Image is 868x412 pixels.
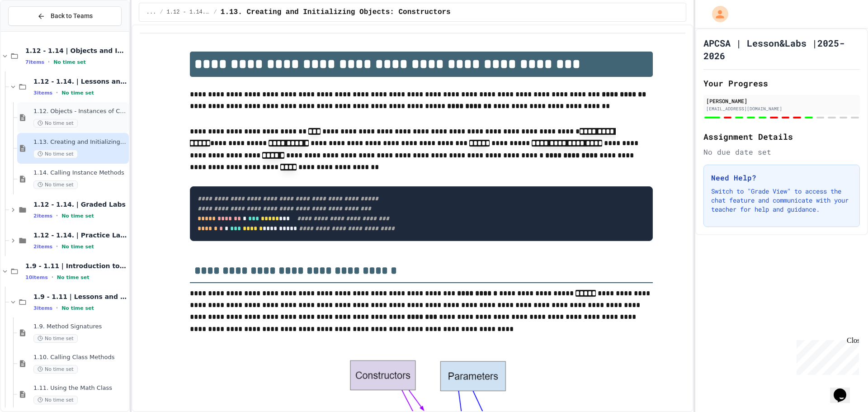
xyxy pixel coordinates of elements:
iframe: chat widget [793,336,859,375]
h2: Assignment Details [703,130,860,143]
span: 1.9. Method Signatures [33,323,127,331]
span: • [52,274,53,281]
span: 2 items [33,244,52,250]
span: No time set [33,334,78,343]
span: No time set [61,90,94,96]
span: No time set [61,213,94,219]
span: 1.9 - 1.11 | Lessons and Notes [33,293,127,301]
span: 7 items [25,59,44,65]
span: / [160,9,163,16]
span: • [56,89,58,96]
p: Switch to "Grade View" to access the chat feature and communicate with your teacher for help and ... [711,187,852,214]
span: No time set [57,275,90,280]
h2: Your Progress [703,77,860,90]
div: Chat with us now!Close [4,4,62,57]
span: No time set [61,305,94,311]
span: 1.9 - 1.11 | Introduction to Methods [25,262,127,270]
span: • [48,58,50,66]
span: No time set [33,119,78,128]
span: No time set [33,396,78,404]
span: 1.12 - 1.14. | Lessons and Notes [33,77,127,85]
span: ... [146,9,156,16]
span: 2 items [33,213,52,219]
button: Back to Teams [8,6,122,26]
span: 3 items [33,305,52,311]
span: 1.12 - 1.14. | Practice Labs [33,231,127,239]
h3: Need Help? [711,172,852,183]
span: No time set [33,150,78,158]
span: 1.14. Calling Instance Methods [33,169,127,177]
span: 3 items [33,90,52,96]
h1: APCSA | Lesson&Labs |2025-2026 [703,37,860,62]
span: No time set [61,244,94,250]
span: • [56,212,58,219]
span: 1.10. Calling Class Methods [33,354,127,361]
div: [PERSON_NAME] [706,97,857,105]
div: No due date set [703,147,860,157]
span: 1.12. Objects - Instances of Classes [33,108,127,115]
iframe: chat widget [830,376,859,403]
span: Back to Teams [51,11,93,21]
span: 1.12 - 1.14. | Graded Labs [33,200,127,208]
span: 1.13. Creating and Initializing Objects: Constructors [221,7,451,18]
span: 1.13. Creating and Initializing Objects: Constructors [33,138,127,146]
span: 1.12 - 1.14. | Lessons and Notes [167,9,210,16]
span: No time set [33,180,78,189]
span: 10 items [25,275,48,280]
div: My Account [703,4,731,24]
span: • [56,304,58,312]
span: 1.11. Using the Math Class [33,384,127,392]
span: No time set [33,365,78,374]
span: • [56,243,58,250]
span: / [214,9,217,16]
span: No time set [53,59,86,65]
span: 1.12 - 1.14 | Objects and Instances of Classes [25,47,127,55]
div: [EMAIL_ADDRESS][DOMAIN_NAME] [706,105,857,112]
